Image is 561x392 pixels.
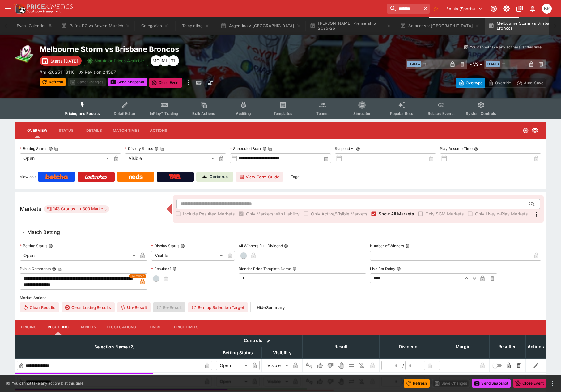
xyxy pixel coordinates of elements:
img: Neds [129,174,142,179]
button: Un-Result [117,302,150,312]
h6: Match Betting [27,229,60,236]
button: Number of Winners [405,244,410,248]
button: Actions [145,123,172,138]
p: Overtype [466,80,482,86]
div: Open [20,153,111,163]
button: Categories [135,17,175,35]
svg: More [533,211,540,218]
button: Overtype [456,78,485,88]
button: Select Tenant [443,4,486,14]
span: Visibility [266,349,298,357]
button: Send Snapshot [108,78,147,86]
button: Details [80,123,108,138]
p: You cannot take any action(s) at this time. [470,44,542,50]
button: Ben Raymond [540,2,554,15]
svg: Open [523,127,529,134]
div: Visible [125,153,216,163]
button: Simulator Prices Available [84,56,148,66]
button: Resulting [43,320,74,335]
button: Pafos FC vs Bayern Munich [57,17,134,35]
button: Clear Losing Results [62,302,115,312]
th: Resulted [490,335,526,358]
img: Cerberus [202,174,207,179]
p: Starts [DATE] [50,58,78,64]
button: Suspend At [356,147,360,151]
button: View Form Guide [236,172,283,182]
p: Revision 24567 [85,69,116,75]
button: Price Limits [169,320,204,335]
img: Sportsbook Management [27,10,61,13]
button: Match Times [108,123,145,138]
th: Controls [214,335,303,347]
div: Start From [456,78,546,88]
img: rugby_league.png [15,44,35,64]
p: Display Status [125,146,153,151]
span: Show All Markets [379,211,414,217]
button: Auto-Save [514,78,546,88]
button: Refresh [40,78,66,86]
input: search [387,4,421,14]
label: View on : [20,172,36,182]
div: Visible [264,361,291,370]
span: Only Markets with Liability [246,211,300,217]
p: Number of Winners [370,243,404,248]
span: Bulk Actions [192,111,215,116]
span: Only Live/In-Play Markets [475,211,528,217]
p: Scheduled Start [230,146,261,151]
span: System Controls [466,111,496,116]
button: Not Set [304,361,314,370]
button: Display StatusCopy To Clipboard [154,147,159,151]
th: Dividend [380,335,437,358]
button: Push [346,361,356,370]
span: Simulator [353,111,371,116]
button: Toggle light/dark mode [501,3,512,14]
button: more [185,78,192,88]
button: Match Betting [15,226,546,239]
button: Overview [22,123,52,138]
button: Templating [176,17,215,35]
p: Public Comments [20,266,51,271]
p: All Winners Full-Dividend [239,243,283,248]
button: Override [485,78,514,88]
p: Blender Price Template Name [239,266,291,271]
button: Status [52,123,80,138]
button: Send Snapshot [472,379,511,388]
span: Popular Bets [390,111,413,116]
p: Display Status [151,243,179,248]
button: Bulk edit [265,337,273,345]
button: Saracens v [GEOGRAPHIC_DATA] [396,17,483,35]
span: Templates [274,111,292,116]
span: Detail Editor [114,111,136,116]
button: Pricing [15,320,43,335]
div: Ben Raymond [542,4,552,14]
div: Open [20,251,138,261]
p: Play Resume Time [440,146,473,151]
span: Overridden [131,274,144,278]
p: You cannot take any action(s) at this time. [12,381,84,386]
div: Visible [151,251,225,261]
span: Teams [316,111,329,116]
div: Open [216,361,250,370]
button: Fluctuations [102,320,141,335]
img: Betcha [45,174,68,179]
img: TabNZ [169,174,182,179]
button: Clear Results [20,302,59,312]
button: Documentation [514,3,525,14]
button: No Bookmarks [431,4,441,14]
h5: Markets [20,205,41,212]
p: Copy To Clipboard [40,69,75,75]
p: Suspend At [335,146,355,151]
span: Include Resulted Markets [183,211,235,217]
th: Margin [437,335,490,358]
button: Scheduled StartCopy To Clipboard [262,147,267,151]
img: PriceKinetics [27,4,73,9]
button: Notifications [527,3,538,14]
button: Public CommentsCopy To Clipboard [52,267,56,271]
button: Event Calendar [13,17,56,35]
button: HideSummary [253,302,288,312]
button: All Winners Full-Dividend [284,244,288,248]
button: Close Event [149,78,182,88]
button: Lose [325,361,335,370]
p: Live Bet Delay [370,266,395,271]
p: Resulted? [151,266,171,271]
